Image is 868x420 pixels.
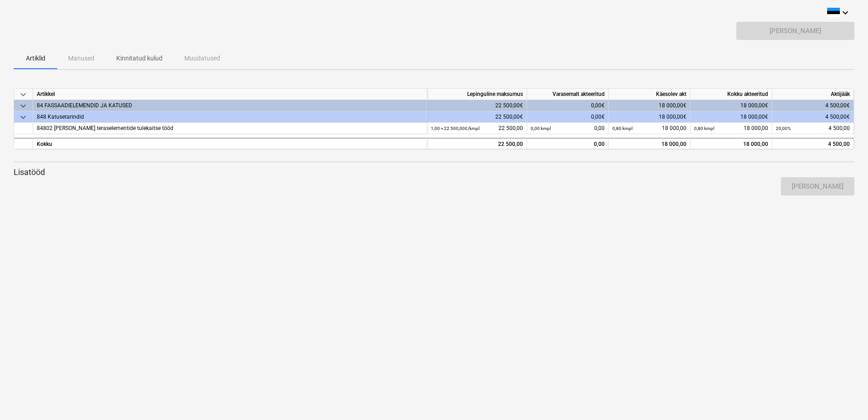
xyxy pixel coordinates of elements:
div: 18 000,00 [612,123,686,134]
small: 20,00% [776,126,791,131]
div: Kokku akteeritud [690,89,772,100]
p: Lisatööd [14,167,854,178]
div: Käesolev akt [609,89,690,100]
div: 18 000,00€ [690,100,772,111]
div: 0,00 [531,123,605,134]
div: 4 500,00 [776,139,850,150]
div: 0,00 [531,139,605,150]
div: 84802 [PERSON_NAME] teraselementide tulekaitse tööd [37,123,423,134]
div: 18 000,00€ [690,111,772,123]
small: 0,80 kmpl [612,126,632,131]
small: 0,80 kmpl [694,126,714,131]
span: keyboard_arrow_down [18,89,29,100]
small: 0,00 kmpl [531,126,551,131]
div: Lepinguline maksumus [427,89,527,100]
p: Kinnitatud kulud [116,54,163,63]
div: Kokku [33,138,427,149]
i: keyboard_arrow_down [840,7,851,18]
p: Artiklid [25,54,46,63]
div: 18 000,00 [694,123,768,134]
div: 22 500,00€ [427,100,527,111]
div: 0,00€ [527,100,609,111]
div: 18 000,00 [690,138,772,149]
div: 848 Katusetarindid [37,111,423,123]
div: Artikkel [33,89,427,100]
div: 4 500,00€ [772,111,854,123]
div: 22 500,00 [431,139,523,150]
div: 4 500,00 [776,123,850,134]
div: Varasemalt akteeritud [527,89,609,100]
div: 84 FASSAADIELEMENDID JA KATUSED [37,100,423,111]
span: keyboard_arrow_down [18,111,29,122]
div: 4 500,00€ [772,100,854,111]
div: 18 000,00 [612,139,686,150]
div: Aktijääk [772,89,854,100]
div: 0,00€ [527,111,609,123]
div: 18 000,00€ [609,111,690,123]
div: 18 000,00€ [609,100,690,111]
div: 22 500,00€ [427,111,527,123]
div: 22 500,00 [431,123,523,134]
small: 1,00 × 22 500,00€ / kmpl [431,126,479,131]
span: keyboard_arrow_down [18,100,29,111]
